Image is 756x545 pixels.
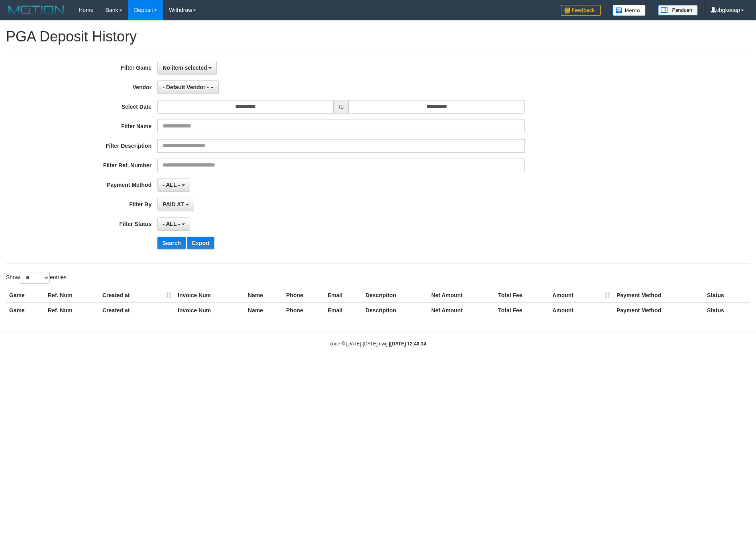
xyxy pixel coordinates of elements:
[362,303,428,318] th: Description
[20,272,50,284] select: Showentries
[324,303,362,318] th: Email
[283,288,324,303] th: Phone
[157,61,217,74] button: No item selected
[324,288,362,303] th: Email
[334,100,349,114] span: to
[163,65,207,71] span: No item selected
[330,341,426,347] small: code © [DATE]-[DATE] dwg |
[495,288,549,303] th: Total Fee
[163,182,180,188] span: - ALL -
[704,303,750,318] th: Status
[45,303,99,318] th: Ref. Num
[187,237,214,249] button: Export
[175,288,245,303] th: Invoice Num
[157,198,194,211] button: PAID AT
[175,303,245,318] th: Invoice Num
[6,272,67,284] label: Show entries
[428,303,495,318] th: Net Amount
[245,303,283,318] th: Name
[495,303,549,318] th: Total Fee
[390,341,426,347] strong: [DATE] 12:40:14
[549,303,613,318] th: Amount
[157,217,190,231] button: - ALL -
[6,288,45,303] th: Game
[613,5,646,16] img: Button%20Memo.svg
[561,5,601,16] img: Feedback.jpg
[613,288,704,303] th: Payment Method
[283,303,324,318] th: Phone
[428,288,495,303] th: Net Amount
[163,201,184,208] span: PAID AT
[99,288,175,303] th: Created at
[99,303,175,318] th: Created at
[45,288,99,303] th: Ref. Num
[6,29,750,45] h1: PGA Deposit History
[658,5,698,16] img: panduan.png
[613,303,704,318] th: Payment Method
[6,303,45,318] th: Game
[362,288,428,303] th: Description
[704,288,750,303] th: Status
[157,237,186,249] button: Search
[157,80,219,94] button: - Default Vendor -
[157,178,190,192] button: - ALL -
[245,288,283,303] th: Name
[163,84,209,90] span: - Default Vendor -
[6,4,67,16] img: MOTION_logo.png
[549,288,613,303] th: Amount
[163,221,180,227] span: - ALL -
